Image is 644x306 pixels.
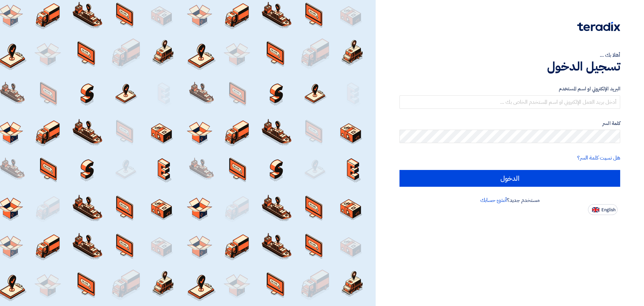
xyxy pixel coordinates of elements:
[480,196,507,204] a: أنشئ حسابك
[601,208,615,212] span: English
[592,207,599,212] img: en-US.png
[399,170,620,187] input: الدخول
[399,196,620,204] div: مستخدم جديد؟
[588,204,618,215] button: English
[577,154,620,162] a: هل نسيت كلمة السر؟
[399,95,620,109] input: أدخل بريد العمل الإلكتروني او اسم المستخدم الخاص بك ...
[399,59,620,74] h1: تسجيل الدخول
[399,51,620,59] div: أهلا بك ...
[577,22,620,31] img: Teradix logo
[399,120,620,127] label: كلمة السر
[399,85,620,93] label: البريد الإلكتروني او اسم المستخدم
